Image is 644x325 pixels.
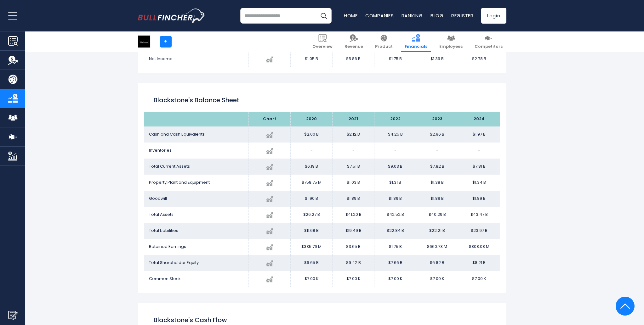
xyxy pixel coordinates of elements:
[138,8,206,23] a: Go to homepage
[291,255,333,271] td: $6.65 B
[333,112,374,126] th: 2021
[154,315,491,325] h2: Blackstone's Cash flow
[291,191,333,207] td: $1.90 B
[374,175,416,191] td: $1.31 B
[436,31,466,52] a: Employees
[416,126,458,143] td: $2.96 B
[401,31,431,52] a: Financials
[375,44,393,49] span: Product
[160,36,172,48] a: +
[416,207,458,223] td: $40.29 B
[374,51,416,67] td: $1.75 B
[291,207,333,223] td: $26.27 B
[333,255,374,271] td: $9.42 B
[458,223,500,239] td: $23.97 B
[416,191,458,207] td: $1.89 B
[374,112,416,126] th: 2022
[149,56,173,62] span: Net Income
[333,143,374,159] td: -
[458,51,500,67] td: $2.78 B
[333,191,374,207] td: $1.89 B
[291,112,333,126] th: 2020
[475,44,503,49] span: Competitors
[149,131,205,137] span: Cash and Cash Equivalents
[374,255,416,271] td: $7.66 B
[458,239,500,255] td: $808.08 M
[374,159,416,175] td: $9.03 B
[291,175,333,191] td: $758.75 M
[149,244,186,249] span: Retained Earnings
[291,271,333,287] td: $7.00 K
[481,8,506,24] a: Login
[416,112,458,126] th: 2023
[149,195,167,201] span: Goodwill
[333,51,374,67] td: $5.86 B
[458,175,500,191] td: $1.34 B
[374,126,416,143] td: $4.25 B
[402,12,423,19] a: Ranking
[416,223,458,239] td: $22.21 B
[344,12,358,19] a: Home
[451,12,474,19] a: Register
[458,191,500,207] td: $1.89 B
[458,159,500,175] td: $7.81 B
[405,44,427,49] span: Financials
[471,31,506,52] a: Competitors
[458,207,500,223] td: $43.47 B
[439,44,463,49] span: Employees
[371,31,396,52] a: Product
[316,8,332,24] button: Search
[309,31,336,52] a: Overview
[149,147,172,153] span: Inventories
[416,239,458,255] td: $660.73 M
[458,112,500,126] th: 2024
[458,255,500,271] td: $8.21 B
[333,271,374,287] td: $7.00 K
[458,143,500,159] td: -
[149,163,190,169] span: Total Current Assets
[333,207,374,223] td: $41.20 B
[149,276,181,282] span: Common Stock
[249,112,291,126] th: Chart
[416,175,458,191] td: $1.38 B
[154,95,491,105] h2: Blackstone's Balance Sheet
[138,8,206,23] img: bullfincher logo
[149,227,178,233] span: Total Liabilities
[416,143,458,159] td: -
[430,12,444,19] a: Blog
[291,51,333,67] td: $1.05 B
[138,36,150,48] img: BX logo
[333,159,374,175] td: $7.51 B
[291,143,333,159] td: -
[149,260,199,266] span: Total Shareholder Equity
[291,223,333,239] td: $11.68 B
[312,44,333,49] span: Overview
[416,255,458,271] td: $6.82 B
[291,239,333,255] td: $335.76 M
[333,126,374,143] td: $2.12 B
[291,126,333,143] td: $2.00 B
[374,143,416,159] td: -
[365,12,394,19] a: Companies
[333,239,374,255] td: $3.65 B
[416,271,458,287] td: $7.00 K
[416,159,458,175] td: $7.82 B
[458,126,500,143] td: $1.97 B
[149,179,210,185] span: Property,Plant and Equipment
[333,223,374,239] td: $19.49 B
[341,31,367,52] a: Revenue
[458,271,500,287] td: $7.00 K
[345,44,363,49] span: Revenue
[333,175,374,191] td: $1.03 B
[374,239,416,255] td: $1.75 B
[416,51,458,67] td: $1.39 B
[374,207,416,223] td: $42.52 B
[149,211,174,217] span: Total Assets
[291,159,333,175] td: $6.19 B
[374,223,416,239] td: $22.84 B
[374,191,416,207] td: $1.89 B
[374,271,416,287] td: $7.00 K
